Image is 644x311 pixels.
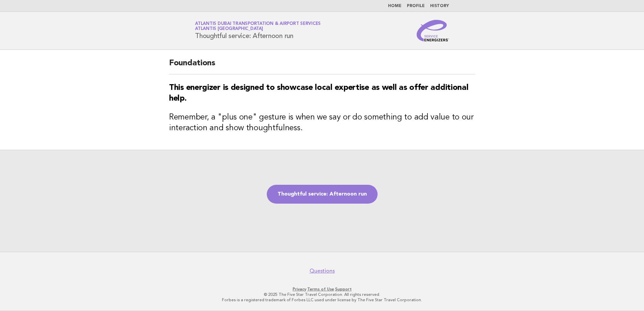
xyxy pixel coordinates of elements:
[169,84,468,103] strong: This energizer is designed to showcase local expertise as well as offer additional help.
[335,287,352,291] a: Support
[116,292,528,297] p: © 2025 The Five Star Travel Corporation. All rights reserved.
[388,4,401,8] a: Home
[195,22,321,31] a: Atlantis Dubai Transportation & Airport ServicesAtlantis [GEOGRAPHIC_DATA]
[195,22,321,39] h1: Thoughtful service: Afternoon run
[417,20,449,41] img: Service Energizers
[116,286,528,292] p: · ·
[293,287,306,291] a: Privacy
[310,268,335,274] a: Questions
[307,287,334,291] a: Terms of Use
[169,112,475,134] h3: Remember, a "plus one" gesture is when we say or do something to add value to our interaction and...
[116,297,528,303] p: Forbes is a registered trademark of Forbes LLC used under license by The Five Star Travel Corpora...
[407,4,425,8] a: Profile
[430,4,449,8] a: History
[169,58,475,74] h2: Foundations
[195,27,263,31] span: Atlantis [GEOGRAPHIC_DATA]
[267,185,378,204] a: Thoughtful service: Afternoon run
